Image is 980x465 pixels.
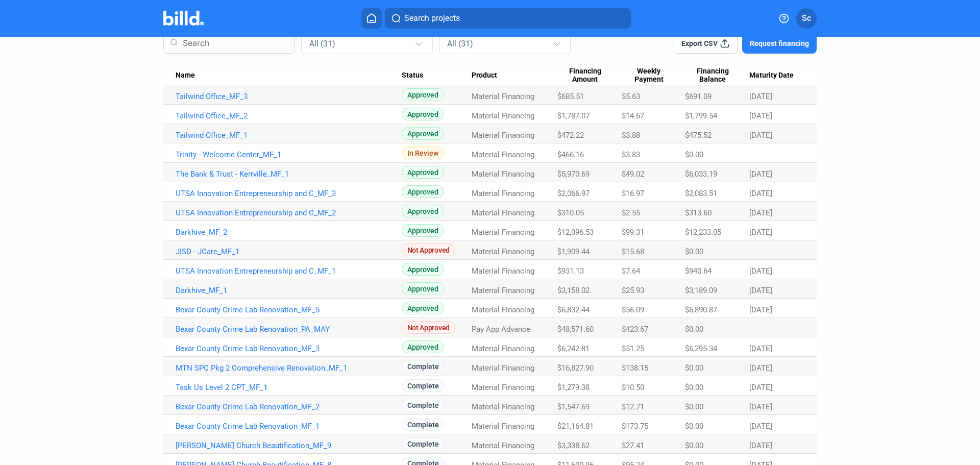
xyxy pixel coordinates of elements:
[796,8,817,29] button: Sc
[685,189,717,198] span: $2,083.51
[402,321,455,334] span: Not Approved
[557,383,590,392] span: $1,279.38
[749,71,794,80] span: Maturity Date
[402,146,444,159] span: In Review
[402,185,444,198] span: Approved
[557,247,590,256] span: $1,909.44
[176,344,402,353] a: Bexar County Crime Lab Renovation_MF_3
[685,228,721,237] span: $12,233.05
[176,189,402,198] a: UTSA Innovation Entrepreneurship and C_MF_3
[685,150,703,159] span: $0.00
[163,11,204,26] img: Billd Company Logo
[685,422,703,431] span: $0.00
[176,305,402,314] a: Bexar County Crime Lab Renovation_MF_5
[176,169,402,179] a: The Bank & Trust - Kerrville_MF_1
[557,325,594,334] span: $48,571.60
[176,208,402,217] a: UTSA Innovation Entrepreneurship and C_MF_2
[749,131,772,140] span: [DATE]
[557,286,590,295] span: $3,158.02
[749,189,772,198] span: [DATE]
[472,422,534,431] span: Material Financing
[685,92,712,101] span: $691.09
[749,363,772,373] span: [DATE]
[622,422,648,431] span: $173.75
[402,71,423,80] span: Status
[750,38,809,48] span: Request financing
[622,111,644,120] span: $14.67
[472,344,534,353] span: Material Financing
[685,266,712,276] span: $940.64
[557,92,584,101] span: $685.51
[472,92,534,101] span: Material Financing
[404,12,460,25] span: Search projects
[176,131,402,140] a: Tailwind Office_MF_1
[685,208,712,217] span: $313.60
[176,111,402,120] a: Tailwind Office_MF_2
[622,383,644,392] span: $10.50
[176,325,402,334] a: Bexar County Crime Lab Renovation_PA_MAY
[557,131,584,140] span: $472.22
[472,169,534,179] span: Material Financing
[176,228,402,237] a: Darkhive_MF_2
[557,228,594,237] span: $12,096.53
[176,150,402,159] a: Trinity - Welcome Center_MF_1
[685,325,703,334] span: $0.00
[176,71,402,80] div: Name
[749,71,804,80] div: Maturity Date
[622,228,644,237] span: $99.31
[622,67,685,84] div: Weekly Payment
[176,422,402,431] a: Bexar County Crime Lab Renovation_MF_1
[685,131,712,140] span: $475.52
[402,166,444,179] span: Approved
[472,189,534,198] span: Material Financing
[749,169,772,179] span: [DATE]
[472,325,530,334] span: Pay App Advance
[472,441,534,450] span: Material Financing
[176,441,402,450] a: [PERSON_NAME] Church Beautification_MF_9
[472,228,534,237] span: Material Financing
[749,111,772,120] span: [DATE]
[749,266,772,276] span: [DATE]
[622,131,640,140] span: $3.88
[557,67,612,84] span: Financing Amount
[749,286,772,295] span: [DATE]
[802,12,811,25] span: Sc
[685,383,703,392] span: $0.00
[472,247,534,256] span: Material Financing
[685,344,717,353] span: $6,295.34
[472,266,534,276] span: Material Financing
[557,150,584,159] span: $466.16
[749,402,772,411] span: [DATE]
[685,247,703,256] span: $0.00
[622,169,644,179] span: $49.02
[176,286,402,295] a: Darkhive_MF_1
[681,38,718,48] span: Export CSV
[557,67,622,84] div: Financing Amount
[176,266,402,276] a: UTSA Innovation Entrepreneurship and C_MF_1
[749,228,772,237] span: [DATE]
[685,363,703,373] span: $0.00
[472,208,534,217] span: Material Financing
[622,92,640,101] span: $5.63
[402,282,444,295] span: Approved
[402,127,444,140] span: Approved
[749,208,772,217] span: [DATE]
[557,169,590,179] span: $5,970.69
[402,88,444,101] span: Approved
[622,247,644,256] span: $15.68
[749,92,772,101] span: [DATE]
[402,205,444,217] span: Approved
[622,402,644,411] span: $12.71
[557,344,590,353] span: $6,242.81
[557,189,590,198] span: $2,066.97
[472,363,534,373] span: Material Financing
[749,441,772,450] span: [DATE]
[622,266,640,276] span: $7.64
[402,71,472,80] div: Status
[472,111,534,120] span: Material Financing
[385,8,631,29] button: Search projects
[447,39,473,48] mat-select-trigger: All (31)
[685,286,717,295] span: $3,189.09
[622,325,648,334] span: $423.67
[472,131,534,140] span: Material Financing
